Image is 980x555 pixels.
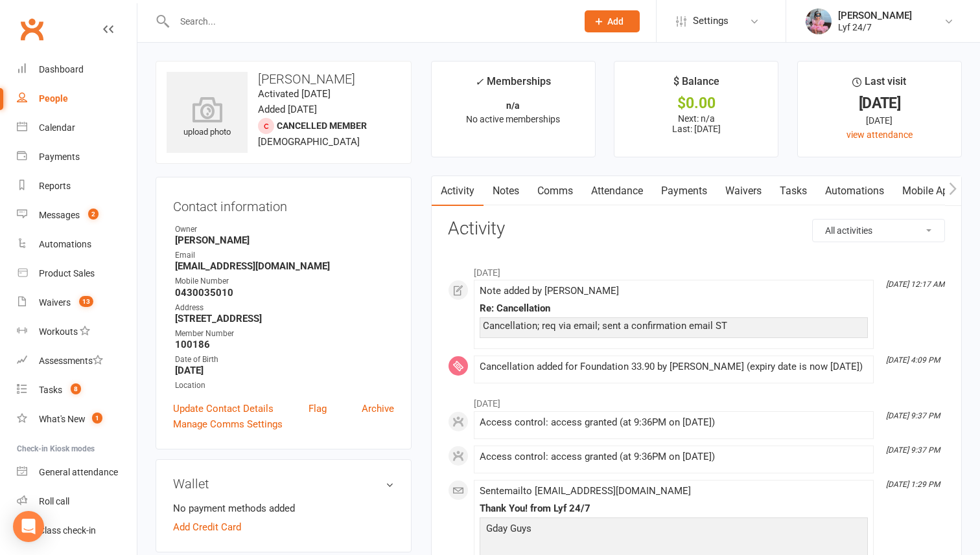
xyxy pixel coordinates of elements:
div: [PERSON_NAME] [838,10,912,21]
a: Update Contact Details [173,401,274,416]
a: Flag [309,401,327,416]
a: Messages 2 [17,201,137,230]
p: Gday Guys [483,521,865,539]
input: Search... [170,12,568,30]
span: 2 [88,209,99,220]
time: Activated [DATE] [258,88,331,100]
div: Cancellation; req via email; sent a confirmation email ST [483,321,865,332]
span: Settings [693,6,729,36]
div: Cancellation added for Foundation 33.90 by [PERSON_NAME] (expiry date is now [DATE]) [480,361,868,372]
img: thumb_image1747747990.png [806,8,832,34]
div: Member Number [175,328,394,340]
div: Access control: access granted (at 9:36PM on [DATE]) [480,417,868,428]
li: No payment methods added [173,501,394,516]
span: Add [607,16,624,27]
time: Added [DATE] [258,104,317,115]
div: Last visit [852,73,906,96]
a: Add Credit Card [173,519,241,535]
div: What's New [39,414,86,424]
span: 13 [79,296,93,307]
i: [DATE] 12:17 AM [886,280,944,289]
strong: 0430035010 [175,287,394,299]
a: Reports [17,172,137,201]
strong: [EMAIL_ADDRESS][DOMAIN_NAME] [175,260,394,272]
h3: Activity [448,219,945,239]
div: upload photo [167,96,248,139]
div: Date of Birth [175,354,394,366]
div: Mobile Number [175,275,394,288]
a: Assessments [17,346,137,376]
i: [DATE] 4:09 PM [886,356,940,365]
div: [DATE] [810,96,950,110]
div: $ Balance [673,73,719,96]
a: Payments [652,176,716,206]
a: Payments [17,142,137,172]
a: Dashboard [17,55,137,84]
a: Class kiosk mode [17,516,137,545]
div: Memberships [475,73,551,97]
li: [DATE] [448,259,945,280]
a: Automations [17,230,137,259]
div: Product Sales [39,268,95,278]
i: ✓ [475,76,484,88]
a: Automations [816,176,893,206]
div: People [39,93,68,104]
a: General attendance kiosk mode [17,458,137,487]
button: Add [585,10,640,32]
div: Payments [39,152,80,162]
div: Location [175,379,394,392]
a: Archive [362,401,394,416]
a: Attendance [582,176,652,206]
span: 1 [92,413,102,424]
a: Comms [528,176,582,206]
span: No active memberships [466,114,560,124]
h3: Contact information [173,194,394,214]
div: Lyf 24/7 [838,21,912,33]
div: $0.00 [626,96,766,110]
a: Waivers 13 [17,288,137,317]
a: Manage Comms Settings [173,416,283,432]
a: Product Sales [17,259,137,288]
a: view attendance [846,130,913,140]
a: Tasks [771,176,816,206]
a: Notes [484,176,528,206]
div: Roll call [39,496,69,506]
p: Next: n/a Last: [DATE] [626,113,766,134]
a: Calendar [17,113,137,142]
div: Access control: access granted (at 9:36PM on [DATE]) [480,451,868,462]
div: Calendar [39,122,75,133]
a: Activity [432,176,484,206]
div: Dashboard [39,64,84,74]
a: Roll call [17,487,137,516]
div: [DATE] [810,113,950,128]
strong: 100186 [175,339,394,350]
span: [DEMOGRAPHIC_DATA] [258,136,360,148]
a: Waivers [716,176,771,206]
h3: [PERSON_NAME] [167,72,401,86]
div: Reports [39,181,71,191]
i: [DATE] 9:37 PM [886,411,940,420]
span: Cancelled member [277,120,367,131]
div: Messages [39,210,80,220]
div: Open Intercom Messenger [13,511,44,542]
a: People [17,84,137,113]
div: Re: Cancellation [480,303,868,314]
div: Class check-in [39,525,96,536]
div: Waivers [39,297,71,308]
div: Assessments [39,356,103,366]
i: [DATE] 9:37 PM [886,446,940,455]
div: Note added by [PERSON_NAME] [480,286,868,297]
span: Sent email to [EMAIL_ADDRESS][DOMAIN_NAME] [480,485,691,497]
li: [DATE] [448,390,945,411]
a: Workouts [17,317,137,346]
strong: [DATE] [175,365,394,376]
i: [DATE] 1:29 PM [886,480,940,489]
strong: [PERSON_NAME] [175,234,394,246]
div: Email [175,249,394,262]
div: Automations [39,239,91,249]
div: Owner [175,223,394,236]
a: Tasks 8 [17,376,137,405]
a: Mobile App [893,176,963,206]
span: 8 [71,383,81,394]
a: What's New1 [17,405,137,434]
